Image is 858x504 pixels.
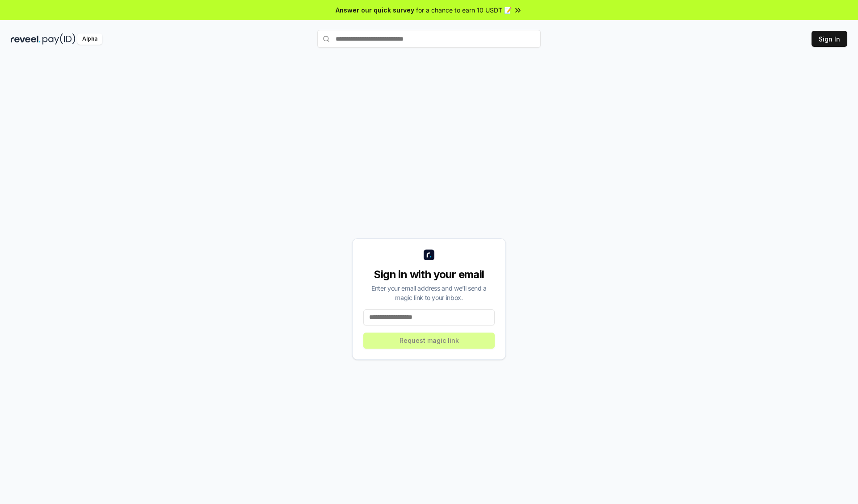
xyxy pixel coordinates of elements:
span: for a chance to earn 10 USDT 📝 [416,5,512,15]
img: logo_small [424,250,434,260]
img: reveel_dark [11,33,41,45]
div: Enter your email address and we’ll send a magic link to your inbox. [363,283,495,302]
div: Alpha [77,33,102,45]
button: Sign In [812,31,847,47]
img: pay_id [42,33,76,45]
span: Answer our quick survey [336,5,414,15]
div: Sign in with your email [363,267,495,282]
